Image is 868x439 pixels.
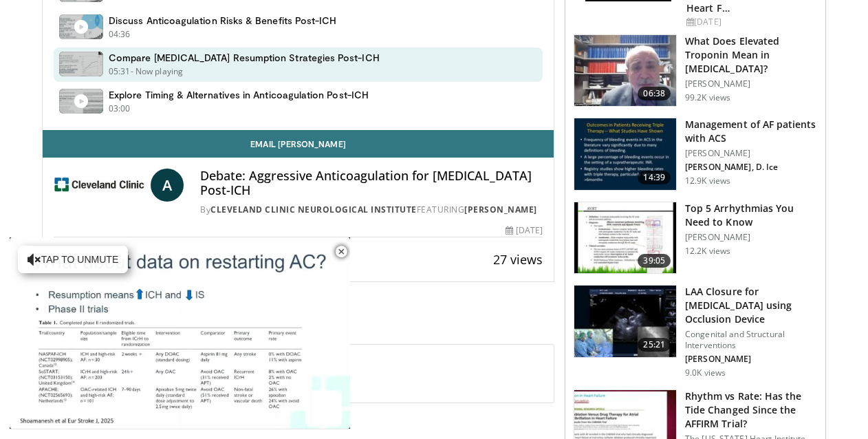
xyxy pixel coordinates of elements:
a: Cleveland Clinic Neurological Institute [210,204,417,215]
a: [PERSON_NAME] [464,204,537,215]
span: 39:05 [638,254,671,268]
img: 98daf78a-1d22-4ebe-927e-10afe95ffd94.150x105_q85_crop-smart_upscale.jpg [574,35,676,107]
p: [PERSON_NAME] [685,78,817,89]
div: By FEATURING [200,204,543,216]
p: 9.0K views [685,367,726,378]
a: 14:39 Management of AF patients with ACS [PERSON_NAME] [PERSON_NAME], D. Ice 12.9K views [574,118,817,191]
p: 99.2K views [685,92,730,103]
h3: LAA Closure for [MEDICAL_DATA] using Occlusion Device [685,285,817,326]
span: 25:21 [638,338,671,352]
p: 12.2K views [685,246,730,257]
a: 39:05 Top 5 Arrhythmias You Need to Know [PERSON_NAME] 12.2K views [574,202,817,275]
span: 06:38 [638,87,671,100]
h3: Management of AF patients with ACS [685,118,817,145]
div: [DATE] [506,224,543,237]
h3: Top 5 Arrhythmias You Need to Know [685,202,817,229]
a: Email [PERSON_NAME] [43,130,554,158]
h4: Discuss Anticoagulation Risks & Benefits Post-ICH [109,14,336,27]
img: e6be7ba5-423f-4f4d-9fbf-6050eac7a348.150x105_q85_crop-smart_upscale.jpg [574,202,676,274]
h4: Debate: Aggressive Anticoagulation for [MEDICAL_DATA] Post-ICH [200,169,543,198]
span: 27 views [493,251,543,268]
img: bKdxKv0jK92UJBOH4xMDoxOjBrO-I4W8.150x105_q85_crop-smart_upscale.jpg [574,118,676,190]
a: 25:21 LAA Closure for [MEDICAL_DATA] using Occlusion Device Congenital and Structural Interventio... [574,285,817,378]
button: Close [327,237,355,266]
img: EA-ZXTvCZ3MsLef34xMDoxOmlvO8u5HW.150x105_q85_crop-smart_upscale.jpg [574,286,676,357]
p: [PERSON_NAME] [685,232,817,243]
a: A [151,169,184,202]
p: 03:00 [109,103,131,115]
h3: Rhythm vs Rate: Has the Tide Changed Since the AFFIRM Trial? [685,389,817,431]
p: [PERSON_NAME] [685,354,817,365]
a: 06:38 What Does Elevated Troponin Mean in [MEDICAL_DATA]? [PERSON_NAME] 99.2K views [574,34,817,107]
div: [DATE] [686,16,814,28]
p: 05:31 [109,65,131,78]
p: Congenital and Structural Interventions [685,329,817,351]
button: Tap to unmute [18,246,128,273]
p: [PERSON_NAME] [685,148,817,159]
h4: Explore Timing & Alternatives in Anticoagulation Post-ICH [109,89,369,101]
p: 12.9K views [685,175,730,186]
img: Cleveland Clinic Neurological Institute [54,169,145,202]
span: 14:39 [638,171,671,184]
video-js: Video Player [10,237,350,429]
p: [PERSON_NAME], D. Ice [685,162,817,173]
p: 04:36 [109,28,131,41]
h4: Compare [MEDICAL_DATA] Resumption Strategies Post-ICH [109,52,380,64]
p: - Now playing [131,65,184,78]
h3: What Does Elevated Troponin Mean in [MEDICAL_DATA]? [685,34,817,76]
